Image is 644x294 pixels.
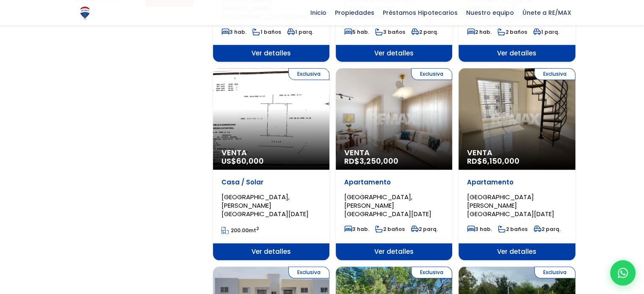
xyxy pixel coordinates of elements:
[411,267,452,278] span: Exclusiva
[256,225,259,232] sup: 2
[213,243,329,260] span: Ver detalles
[221,227,259,234] span: mt
[221,192,309,218] span: [GEOGRAPHIC_DATA], [PERSON_NAME][GEOGRAPHIC_DATA][DATE]
[287,28,313,36] span: 1 parq.
[306,6,331,19] span: Inicio
[77,5,92,20] img: Logo de REMAX
[336,68,452,260] a: Exclusiva Venta RD$3,250,000 Apartamento [GEOGRAPHIC_DATA], [PERSON_NAME][GEOGRAPHIC_DATA][DATE] ...
[221,148,321,157] span: Venta
[252,28,281,36] span: 1 baños
[213,68,329,260] a: Exclusiva Venta US$60,000 Casa / Solar [GEOGRAPHIC_DATA], [PERSON_NAME][GEOGRAPHIC_DATA][DATE] 20...
[467,192,554,218] span: [GEOGRAPHIC_DATA][PERSON_NAME][GEOGRAPHIC_DATA][DATE]
[459,68,575,260] a: Exclusiva Venta RD$6,150,000 Apartamento [GEOGRAPHIC_DATA][PERSON_NAME][GEOGRAPHIC_DATA][DATE] 3 ...
[221,156,264,166] span: US$
[467,148,567,157] span: Venta
[467,28,492,36] span: 2 hab.
[467,178,567,187] p: Apartamento
[213,45,329,62] span: Ver detalles
[221,178,321,187] p: Casa / Solar
[467,156,520,166] span: RD$
[534,68,575,80] span: Exclusiva
[221,28,246,36] span: 3 hab.
[288,267,329,278] span: Exclusiva
[498,225,528,233] span: 2 baños
[534,267,575,278] span: Exclusiva
[344,178,444,187] p: Apartamento
[344,192,431,218] span: [GEOGRAPHIC_DATA], [PERSON_NAME][GEOGRAPHIC_DATA][DATE]
[467,225,492,233] span: 3 hab.
[533,28,559,36] span: 1 parq.
[379,6,462,19] span: Préstamos Hipotecarios
[459,45,575,62] span: Ver detalles
[375,28,405,36] span: 3 baños
[344,28,369,36] span: 5 hab.
[231,227,249,234] span: 200.00
[331,6,379,19] span: Propiedades
[411,68,452,80] span: Exclusiva
[533,225,561,233] span: 2 parq.
[344,148,444,157] span: Venta
[236,156,264,166] span: 60,000
[411,28,438,36] span: 2 parq.
[288,68,329,80] span: Exclusiva
[344,156,398,166] span: RD$
[482,156,520,166] span: 6,150,000
[375,225,405,233] span: 2 baños
[344,225,369,233] span: 3 hab.
[518,6,575,19] span: Únete a RE/MAX
[459,243,575,260] span: Ver detalles
[462,6,518,19] span: Nuestro equipo
[498,28,527,36] span: 2 baños
[411,225,438,233] span: 2 parq.
[359,156,398,166] span: 3,250,000
[336,45,452,62] span: Ver detalles
[336,243,452,260] span: Ver detalles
